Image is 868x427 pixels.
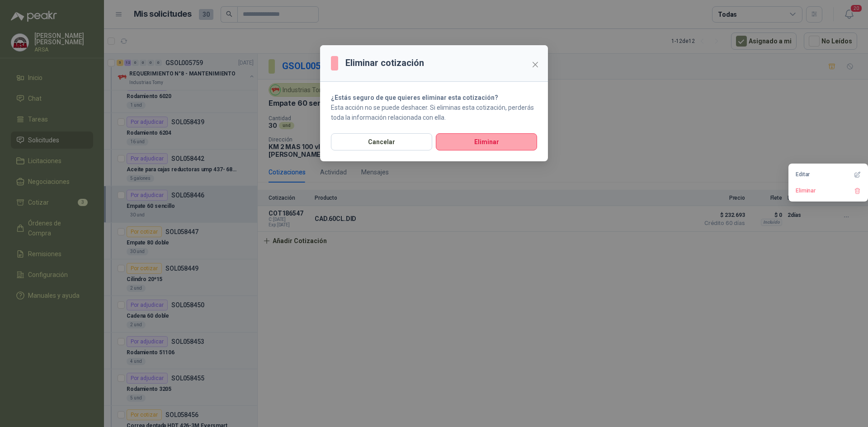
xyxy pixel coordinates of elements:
[436,133,537,150] button: Eliminar
[331,133,432,150] button: Cancelar
[331,94,498,101] strong: ¿Estás seguro de que quieres eliminar esta cotización?
[331,103,537,122] p: Esta acción no se puede deshacer. Si eliminas esta cotización, perderás toda la información relac...
[528,57,542,72] button: Close
[532,61,539,68] span: close
[345,56,424,70] h3: Eliminar cotización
